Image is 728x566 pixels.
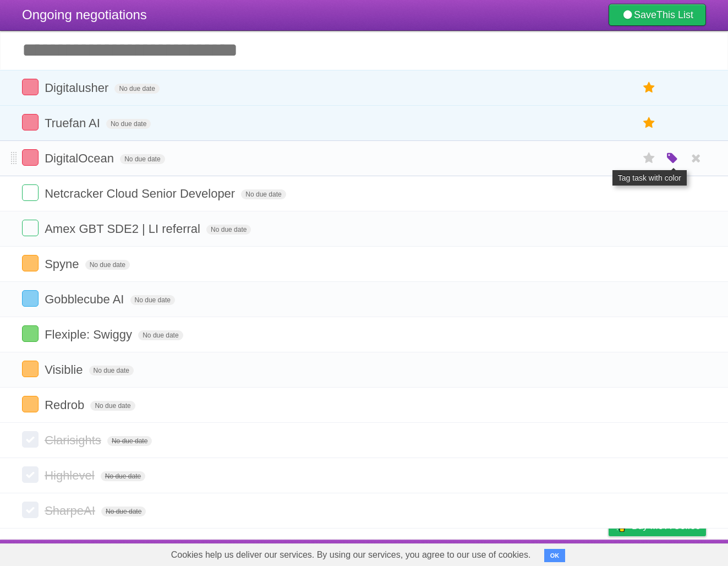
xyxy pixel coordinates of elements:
label: Done [22,149,39,166]
span: Truefan AI [45,116,103,130]
a: Developers [499,542,543,563]
label: Done [22,220,39,236]
label: Done [22,502,39,518]
label: Done [22,396,39,412]
label: Done [22,79,39,95]
span: No due date [206,225,251,235]
span: No due date [114,84,159,94]
span: Cookies help us deliver our services. By using our services, you agree to our use of cookies. [160,544,542,566]
a: Privacy [594,542,623,563]
span: Amex GBT SDE2 | LI referral [45,222,203,236]
span: No due date [101,507,146,516]
span: No due date [120,154,165,164]
span: No due date [241,189,286,199]
span: Gobblecube AI [45,292,127,306]
span: No due date [85,260,130,270]
span: No due date [89,366,134,375]
label: Star task [639,114,660,132]
span: Visiblie [45,363,85,377]
span: Digitalusher [45,81,111,95]
label: Done [22,290,39,307]
label: Star task [639,79,660,97]
span: Buy me a coffee [632,516,700,536]
span: No due date [101,471,145,481]
span: SharpeAI [45,504,98,518]
a: About [462,542,485,563]
label: Done [22,361,39,377]
a: Terms [557,542,581,563]
b: This List [656,9,693,20]
span: No due date [130,295,175,305]
span: Clarisights [45,433,104,447]
a: SaveThis List [609,4,706,26]
label: Done [22,466,39,483]
span: Highlevel [45,469,97,482]
span: No due date [138,330,183,340]
span: Spyne [45,257,81,271]
span: Netcracker Cloud Senior Developer [45,187,238,200]
span: No due date [90,401,135,411]
span: No due date [106,119,151,129]
span: DigitalOcean [45,151,117,165]
label: Done [22,114,39,130]
label: Done [22,255,39,271]
a: Suggest a feature [637,542,706,563]
label: Done [22,325,39,342]
span: Flexiple: Swiggy [45,328,135,341]
label: Done [22,184,39,201]
label: Done [22,431,39,448]
span: No due date [107,436,152,446]
span: Redrob [45,398,87,412]
button: OK [544,549,566,562]
label: Star task [639,149,660,167]
span: Ongoing negotiations [22,7,147,22]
